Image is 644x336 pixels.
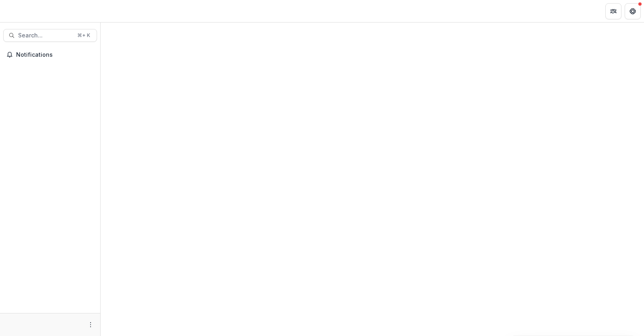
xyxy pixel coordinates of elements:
[16,52,94,58] span: Notifications
[3,48,97,61] button: Notifications
[86,320,95,330] button: More
[76,31,92,40] div: ⌘ + K
[625,3,641,19] button: Get Help
[18,32,72,39] span: Search...
[104,5,138,17] nav: breadcrumb
[3,29,97,42] button: Search...
[605,3,621,19] button: Partners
